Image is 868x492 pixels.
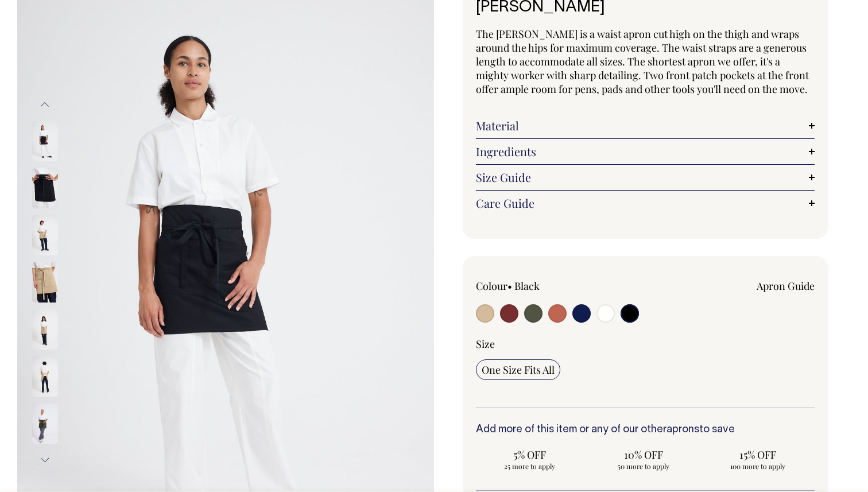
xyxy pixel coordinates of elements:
[476,171,815,184] a: Size Guide
[476,145,815,158] a: Ingredients
[710,448,805,462] span: 15% OFF
[32,215,58,255] img: khaki
[482,448,578,462] span: 5% OFF
[32,309,58,350] img: khaki
[596,448,692,462] span: 10% OFF
[32,357,58,397] img: khaki
[476,27,809,96] span: The [PERSON_NAME] is a waist apron cut high on the thigh and wraps around the hips for maximum co...
[32,168,58,208] img: black
[590,444,697,474] input: 10% OFF 50 more to apply
[666,425,699,435] a: aprons
[476,424,815,436] h6: Add more of this item or any of our other to save
[36,447,53,473] button: Next
[710,462,805,471] span: 100 more to apply
[514,279,540,293] label: Black
[476,359,560,380] input: One Size Fits All
[507,279,512,293] span: •
[757,279,815,293] a: Apron Guide
[704,444,811,474] input: 15% OFF 100 more to apply
[32,121,58,161] img: black
[482,462,578,471] span: 25 more to apply
[482,363,555,377] span: One Size Fits All
[32,262,58,303] img: khaki
[476,279,611,293] div: Colour
[476,196,815,210] a: Care Guide
[476,119,815,133] a: Material
[476,444,583,474] input: 5% OFF 25 more to apply
[36,92,53,118] button: Previous
[476,337,815,351] div: Size
[32,404,58,444] img: olive
[596,462,692,471] span: 50 more to apply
